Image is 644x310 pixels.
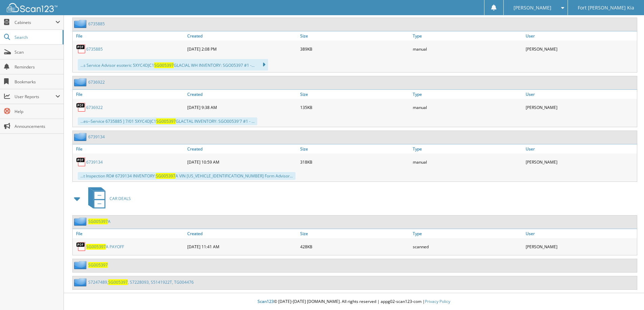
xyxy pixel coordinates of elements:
[514,6,551,10] span: [PERSON_NAME]
[524,101,637,114] div: [PERSON_NAME]
[578,6,634,10] span: Fort [PERSON_NAME] Kia
[74,217,88,226] img: folder2.png
[74,278,88,286] img: folder2.png
[15,123,60,129] span: Announcements
[78,117,257,125] div: ...es--Service 6735885 ] 7/01 5XYC4DJC1 GLACTAL INVENTORY: SGO00539'7 #1 - ...
[411,240,524,253] div: scanned
[108,279,128,285] span: SG005397
[186,101,299,114] div: [DATE] 9:38 AM
[299,90,411,99] a: Size
[78,59,268,71] div: ...s Service Advisor esoteric 5XYC4DJC1 GLACIAL WH INVENTORY: SGO05397 #1 -...
[73,229,186,238] a: File
[425,299,450,304] a: Privacy Policy
[186,155,299,169] div: [DATE] 10:59 AM
[524,155,637,169] div: [PERSON_NAME]
[186,90,299,99] a: Created
[110,196,131,201] span: CAR DEALS
[411,42,524,56] div: manual
[411,90,524,99] a: Type
[156,173,175,179] span: SG005397
[186,42,299,56] div: [DATE] 2:08 PM
[524,42,637,56] div: [PERSON_NAME]
[299,155,411,169] div: 318KB
[299,144,411,153] a: Size
[15,34,59,40] span: Search
[186,240,299,253] div: [DATE] 11:41 AM
[73,90,186,99] a: File
[76,102,86,112] img: PDF.png
[84,185,131,212] a: CAR DEALS
[299,42,411,56] div: 389KB
[76,157,86,167] img: PDF.png
[86,105,103,110] a: 6736922
[88,262,108,268] a: SG005397
[258,299,274,304] span: Scan123
[299,31,411,40] a: Size
[7,3,57,12] img: scan123-logo-white.svg
[186,229,299,238] a: Created
[15,94,55,100] span: User Reports
[73,144,186,153] a: File
[156,118,176,124] span: SG005397
[186,31,299,40] a: Created
[15,20,55,25] span: Cabinets
[524,229,637,238] a: User
[73,31,186,40] a: File
[74,20,88,28] img: folder2.png
[411,229,524,238] a: Type
[15,64,60,70] span: Reminders
[524,240,637,253] div: [PERSON_NAME]
[74,133,88,141] img: folder2.png
[299,101,411,114] div: 135KB
[88,219,108,224] span: SG005397
[524,144,637,153] a: User
[86,244,124,250] a: SG005397A PAYOFF
[299,240,411,253] div: 428KB
[76,44,86,54] img: PDF.png
[88,279,194,285] a: S7247489,SG005397, S7228093, S5141922T, TG004476
[88,21,105,27] a: 6735885
[411,101,524,114] div: manual
[88,79,105,85] a: 6736922
[86,46,103,52] a: 6735885
[524,90,637,99] a: User
[86,159,103,165] a: 6739134
[88,134,105,140] a: 6739134
[78,172,295,180] div: ...t Inspection RO# 6739134 INVENTORY: A VIN [US_VEHICLE_IDENTIFICATION_NUMBER] Form Advisor...
[88,219,111,224] a: SG005397A
[411,31,524,40] a: Type
[299,229,411,238] a: Size
[64,293,644,310] div: © [DATE]-[DATE] [DOMAIN_NAME]. All rights reserved | appg02-scan123-com |
[76,242,86,252] img: PDF.png
[186,144,299,153] a: Created
[411,155,524,169] div: manual
[411,144,524,153] a: Type
[610,278,644,310] iframe: Chat Widget
[15,109,60,114] span: Help
[15,49,60,55] span: Scan
[74,78,88,86] img: folder2.png
[74,261,88,269] img: folder2.png
[86,244,106,250] span: SG005397
[154,62,174,68] span: SG005397
[524,31,637,40] a: User
[15,79,60,85] span: Bookmarks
